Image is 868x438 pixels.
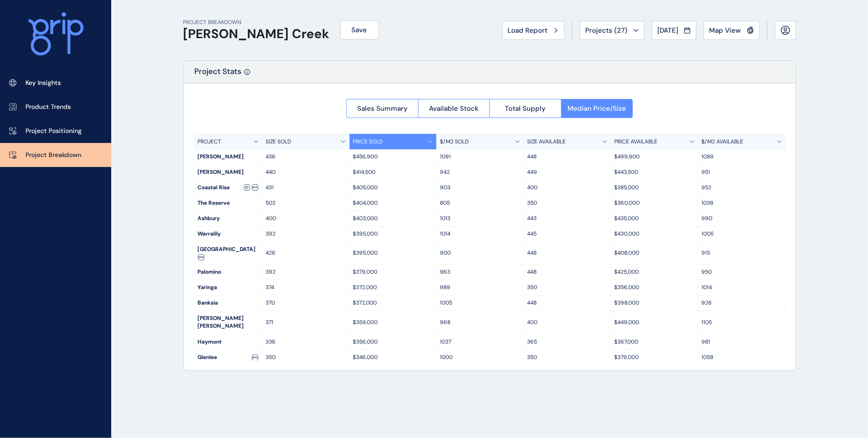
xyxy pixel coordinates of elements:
p: $367,000 [615,338,694,346]
p: 942 [440,168,520,176]
div: Banksia [194,295,262,310]
p: 915 [702,249,782,257]
span: Sales Summary [357,104,408,113]
p: $443,500 [615,168,694,176]
p: 926 [702,299,782,307]
p: 1005 [702,230,782,238]
p: 370 [266,299,345,307]
p: 1105 [702,319,782,326]
p: 951 [702,168,782,176]
p: $379,000 [353,268,433,276]
div: [PERSON_NAME] [194,149,262,164]
p: $/M2 AVAILABLE [702,138,744,146]
span: Save [352,25,367,34]
div: Palomino [194,265,262,280]
div: Haymont [194,335,262,349]
p: $379,000 [615,354,694,361]
div: [GEOGRAPHIC_DATA] [194,242,262,264]
p: 400 [266,215,345,222]
p: $408,000 [615,249,694,257]
p: $356,000 [615,284,694,291]
p: $435,000 [615,215,694,222]
p: 1058 [702,354,782,361]
p: 371 [266,319,345,326]
button: Median Price/Size [561,99,633,118]
p: $395,000 [353,249,433,257]
p: 426 [266,249,345,257]
p: 989 [440,284,520,291]
button: Load Report [502,21,565,40]
p: 805 [440,199,520,207]
button: Map View [704,21,760,40]
p: 950 [702,268,782,276]
p: 350 [528,199,607,207]
button: Total Supply [489,99,561,118]
p: SIZE SOLD [266,138,291,146]
p: 1091 [440,153,520,161]
p: 1014 [702,284,782,291]
p: 350 [266,354,345,361]
p: $430,000 [615,230,694,238]
p: 365 [528,338,607,346]
div: [PERSON_NAME] [PERSON_NAME] [194,311,262,335]
p: 952 [702,184,782,192]
p: $372,000 [353,299,433,307]
p: $385,000 [615,184,694,192]
p: $/M2 SOLD [440,138,469,146]
p: 502 [266,199,345,207]
p: Project Stats [195,66,242,83]
p: 448 [528,268,607,276]
p: 1000 [440,354,520,361]
p: 350 [528,354,607,361]
h1: [PERSON_NAME] Creek [183,26,330,42]
div: Ashbury [194,211,262,226]
p: 448 [528,153,607,161]
button: Save [340,20,379,39]
p: PROJECT [198,138,222,146]
p: 336 [266,338,345,346]
p: $346,000 [353,354,433,361]
p: 440 [266,168,345,176]
p: 400 [528,184,607,192]
p: $395,000 [353,230,433,238]
p: PRICE AVAILABLE [615,138,658,146]
span: Median Price/Size [567,104,626,113]
div: Coastal Rise [194,180,262,195]
p: 443 [528,215,607,222]
p: 968 [440,319,520,326]
p: Product Trends [25,103,71,112]
p: PRICE SOLD [353,138,383,146]
p: 903 [440,184,520,192]
p: $360,000 [615,199,694,207]
div: [PERSON_NAME] [194,165,262,180]
p: Key Insights [25,79,61,88]
p: 431 [266,184,345,192]
p: 990 [702,215,782,222]
p: 400 [528,319,607,326]
p: $456,900 [353,153,433,161]
span: Total Supply [505,104,546,113]
p: 981 [702,338,782,346]
p: 1005 [440,299,520,307]
p: 449 [528,168,607,176]
button: Projects (27) [580,21,645,40]
p: 445 [528,230,607,238]
button: Available Stock [418,99,490,118]
p: 448 [528,249,607,257]
p: $425,000 [615,268,694,276]
p: $398,000 [615,299,694,307]
p: 436 [266,153,345,161]
p: 392 [266,230,345,238]
p: 374 [266,284,345,291]
p: $414,500 [353,168,433,176]
p: 1089 [702,153,782,161]
div: Warralily [194,226,262,241]
div: Yaringa [194,280,262,295]
p: $403,000 [353,215,433,222]
p: $372,000 [353,284,433,291]
button: Sales Summary [346,99,418,118]
p: 1037 [440,338,520,346]
p: $359,000 [353,319,433,326]
span: Load Report [508,26,548,35]
span: Projects ( 27 ) [586,26,628,35]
